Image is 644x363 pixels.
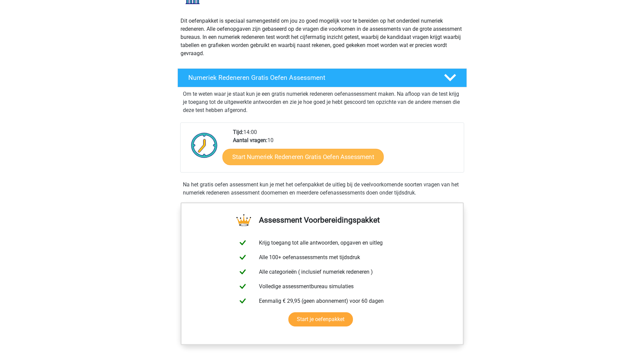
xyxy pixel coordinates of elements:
[288,312,353,326] a: Start je oefenpakket
[180,181,464,197] div: Na het gratis oefen assessment kun je met het oefenpakket de uitleg bij de veelvoorkomende soorte...
[228,128,463,172] div: 14:00 10
[183,90,461,114] p: Om te weten waar je staat kun je een gratis numeriek redeneren oefenassessment maken. Na afloop v...
[233,129,243,135] b: Tijd:
[222,149,384,165] a: Start Numeriek Redeneren Gratis Oefen Assessment
[233,137,267,143] b: Aantal vragen:
[187,128,221,162] img: Klok
[175,68,470,87] a: Numeriek Redeneren Gratis Oefen Assessment
[181,17,464,58] p: Dit oefenpakket is speciaal samengesteld om jou zo goed mogelijk voor te bereiden op het onderdee...
[188,74,433,82] h4: Numeriek Redeneren Gratis Oefen Assessment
